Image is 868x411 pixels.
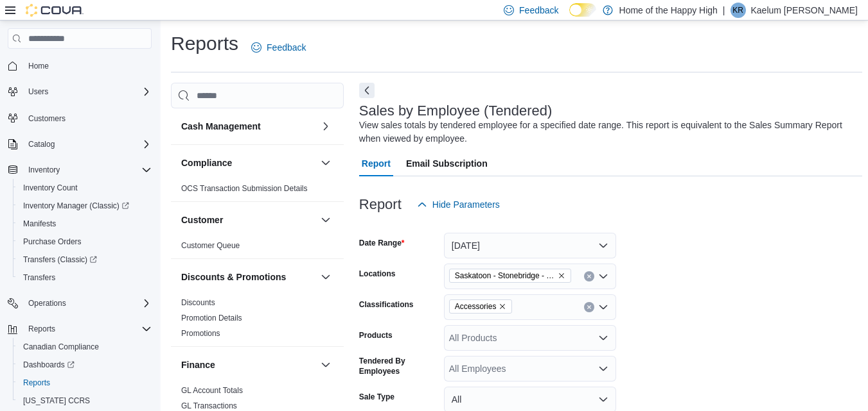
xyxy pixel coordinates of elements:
a: Purchase Orders [18,234,87,249]
h3: Customer [181,214,223,226]
span: Inventory Count [23,183,78,193]
button: Transfers [13,269,157,287]
a: Transfers (Classic) [18,252,102,267]
a: Discounts [181,298,215,307]
span: Reports [18,375,152,390]
a: Promotion Details [181,314,242,323]
span: Manifests [18,216,152,231]
button: Reports [3,320,157,338]
div: Kaelum Rudy [731,3,746,18]
h3: Finance [181,358,215,371]
input: Dark Mode [569,3,596,17]
button: Inventory [23,162,65,178]
button: Open list of options [598,333,608,343]
span: Users [28,87,48,97]
button: Hide Parameters [412,192,505,217]
a: Customer Queue [181,241,240,250]
label: Tendered By Employees [359,356,439,376]
span: KR [732,3,743,18]
span: Users [23,84,152,99]
button: Users [3,83,157,101]
button: Home [3,56,157,75]
span: Inventory Manager (Classic) [23,201,129,211]
button: Inventory Count [13,179,157,197]
button: Finance [181,358,315,371]
button: Open list of options [598,302,608,312]
button: Catalog [3,135,157,153]
span: Promotions [181,328,220,339]
h3: Report [359,197,402,212]
span: Canadian Compliance [18,339,152,355]
h3: Compliance [181,156,232,169]
button: Purchase Orders [13,233,157,251]
span: Customer Queue [181,240,240,251]
a: Transfers (Classic) [13,251,157,269]
button: Remove Saskatoon - Stonebridge - Fire & Flower from selection in this group [558,272,565,280]
a: Manifests [18,216,61,231]
span: Customers [28,113,66,124]
div: Customer [171,238,344,258]
button: Reports [13,374,157,392]
span: Reports [23,321,152,337]
span: Transfers (Classic) [18,252,152,267]
button: Remove Accessories from selection in this group [499,303,506,310]
span: Dashboards [18,357,152,373]
button: Reports [23,321,60,337]
span: Inventory Manager (Classic) [18,198,152,214]
span: Promotion Details [181,313,242,323]
span: Accessories [455,300,497,313]
span: Transfers (Classic) [23,255,97,265]
span: Catalog [28,139,55,149]
label: Locations [359,269,396,279]
div: Compliance [171,181,344,201]
span: Discounts [181,298,215,308]
span: Accessories [449,299,513,314]
span: Email Subscription [406,151,488,176]
button: Customer [181,214,315,226]
a: [US_STATE] CCRS [18,393,95,408]
span: Hide Parameters [432,198,500,211]
label: Date Range [359,238,405,248]
a: OCS Transaction Submission Details [181,184,308,193]
button: Catalog [23,137,60,152]
span: Operations [28,298,66,308]
span: Transfers [23,273,55,283]
button: Discounts & Promotions [318,269,333,285]
span: Dark Mode [569,17,570,17]
a: Feedback [246,35,311,60]
button: [DATE] [444,233,616,258]
span: Reports [28,324,55,334]
a: Dashboards [13,356,157,374]
h3: Sales by Employee (Tendered) [359,103,553,119]
a: Inventory Manager (Classic) [18,198,134,214]
button: Cash Management [318,119,333,134]
h3: Discounts & Promotions [181,271,286,283]
p: Home of the Happy High [619,3,718,18]
label: Products [359,330,393,340]
span: OCS Transaction Submission Details [181,183,308,194]
button: Discounts & Promotions [181,271,315,283]
button: Compliance [318,155,333,171]
a: Promotions [181,329,220,338]
a: Inventory Count [18,180,83,196]
label: Sale Type [359,392,394,402]
span: Purchase Orders [18,234,152,249]
a: GL Account Totals [181,386,243,395]
button: Manifests [13,215,157,233]
span: Feedback [267,41,306,54]
button: Users [23,84,53,99]
a: Transfers [18,270,60,285]
span: Purchase Orders [23,237,82,247]
span: Reports [23,378,50,388]
button: Operations [3,294,157,312]
button: Cash Management [181,120,315,133]
span: [US_STATE] CCRS [23,396,90,406]
span: Inventory Count [18,180,152,196]
button: Open list of options [598,271,608,281]
a: Canadian Compliance [18,339,104,355]
button: Open list of options [598,364,608,374]
span: Report [362,151,391,176]
span: Saskatoon - Stonebridge - Fire & Flower [449,269,571,283]
button: Operations [23,296,71,311]
button: Customers [3,108,157,127]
